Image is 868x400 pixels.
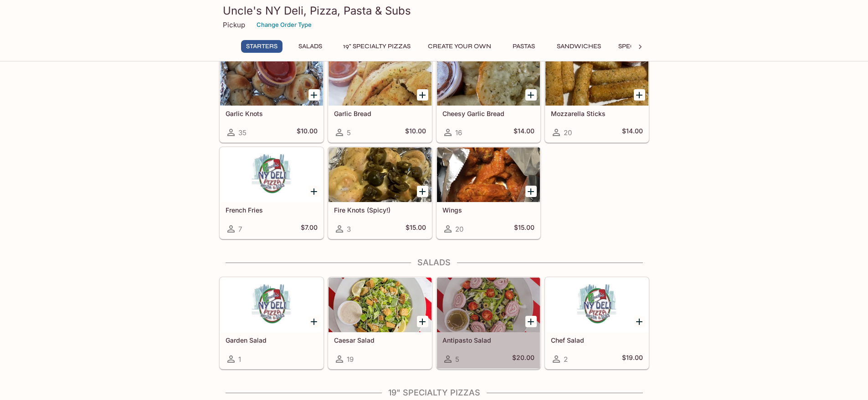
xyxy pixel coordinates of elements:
div: Garlic Bread [329,51,431,106]
a: Antipasto Salad5$20.00 [437,277,540,369]
a: Garlic Bread5$10.00 [328,51,432,142]
h4: Salads [219,258,649,268]
button: Add Cheesy Garlic Bread [525,89,537,101]
span: 1 [238,355,241,364]
h5: $15.00 [514,223,534,234]
button: Create Your Own [423,40,496,53]
button: Change Order Type [252,18,316,32]
div: Chef Salad [545,278,648,332]
h5: $19.00 [622,354,643,365]
a: Cheesy Garlic Bread16$14.00 [437,51,540,142]
a: Wings20$15.00 [437,147,540,239]
button: Pastas [503,40,544,53]
button: Salads [290,40,331,53]
span: 19 [347,355,354,364]
p: Pickup [223,20,245,29]
div: Cheesy Garlic Bread [437,51,540,106]
h5: $20.00 [512,354,534,365]
button: Add French Fries [308,186,320,197]
span: 7 [238,225,242,233]
h5: $10.00 [405,127,426,138]
h4: 19" Specialty Pizzas [219,388,649,398]
div: Fire Knots (Spicy!) [329,147,431,202]
button: Add Caesar Salad [417,316,428,327]
h5: $14.00 [514,127,534,138]
button: Add Garlic Knots [308,89,320,101]
h5: Garlic Knots [226,110,318,117]
h5: $7.00 [301,223,318,234]
div: Wings [437,147,540,202]
span: 16 [455,128,462,137]
a: French Fries7$7.00 [220,147,324,239]
div: Garlic Knots [220,51,323,106]
span: 5 [455,355,459,364]
span: 35 [238,128,247,137]
div: Garden Salad [220,278,323,332]
a: Chef Salad2$19.00 [545,277,649,369]
h5: Fire Knots (Spicy!) [334,206,426,214]
button: Add Fire Knots (Spicy!) [417,186,428,197]
div: Mozzarella Sticks [545,51,648,106]
span: 20 [455,225,463,233]
h5: French Fries [226,206,318,214]
h5: Garden Salad [226,336,318,344]
span: 5 [347,128,351,137]
div: Caesar Salad [329,278,431,332]
span: 2 [564,355,568,364]
span: 3 [347,225,351,233]
button: Starters [241,40,282,53]
button: Add Wings [525,186,537,197]
h5: Garlic Bread [334,110,426,117]
button: Add Garden Salad [308,316,320,327]
button: Add Garlic Bread [417,89,428,101]
div: French Fries [220,147,323,202]
button: Add Antipasto Salad [525,316,537,327]
button: Sandwiches [552,40,606,53]
h5: Wings [442,206,534,214]
h5: Mozzarella Sticks [551,110,643,117]
h5: $14.00 [622,127,643,138]
h5: Cheesy Garlic Bread [442,110,534,117]
button: Add Chef Salad [634,316,645,327]
h5: Caesar Salad [334,336,426,344]
a: Mozzarella Sticks20$14.00 [545,51,649,142]
a: Caesar Salad19 [328,277,432,369]
h3: Uncle's NY Deli, Pizza, Pasta & Subs [223,4,646,18]
button: Specialty Hoagies [613,40,687,53]
button: 19" Specialty Pizzas [338,40,416,53]
h5: $10.00 [297,127,318,138]
a: Garden Salad1 [220,277,324,369]
h5: $15.00 [406,223,426,234]
a: Garlic Knots35$10.00 [220,51,324,142]
span: 20 [564,128,572,137]
button: Add Mozzarella Sticks [634,89,645,101]
h5: Chef Salad [551,336,643,344]
h5: Antipasto Salad [442,336,534,344]
a: Fire Knots (Spicy!)3$15.00 [328,147,432,239]
div: Antipasto Salad [437,278,540,332]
